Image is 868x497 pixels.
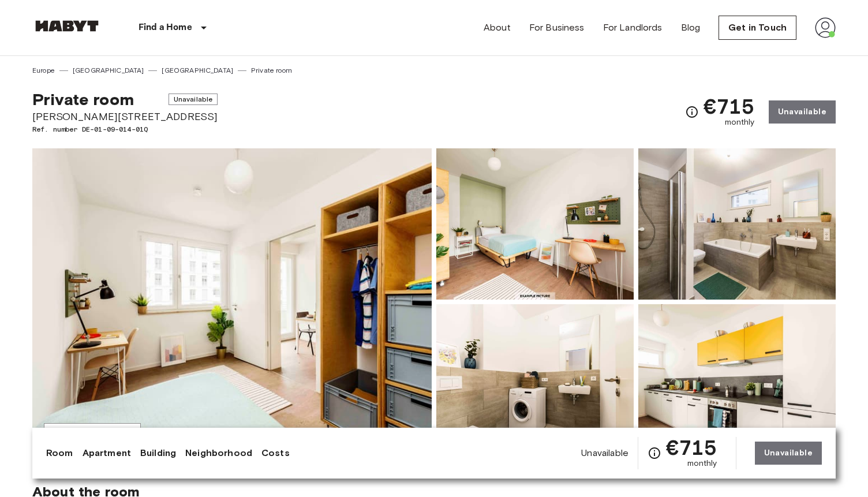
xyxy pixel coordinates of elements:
[44,423,141,444] button: Show all photos
[185,446,252,460] a: Neighborhood
[251,65,292,76] a: Private room
[140,446,176,460] a: Building
[169,94,218,105] span: Unavailable
[46,446,73,460] a: Room
[32,109,218,124] span: [PERSON_NAME][STREET_ADDRESS]
[436,304,634,455] img: Picture of unit DE-01-09-014-01Q
[32,89,134,109] span: Private room
[603,21,663,35] a: For Landlords
[719,16,796,40] a: Get in Touch
[32,124,218,134] span: Ref. number DE-01-09-014-01Q
[73,65,144,76] a: [GEOGRAPHIC_DATA]
[261,446,290,460] a: Costs
[32,148,432,455] img: Marketing picture of unit DE-01-09-014-01Q
[581,447,628,459] span: Unavailable
[139,21,192,35] p: Find a Home
[648,446,661,460] svg: Check cost overview for full price breakdown. Please note that discounts apply to new joiners onl...
[83,446,131,460] a: Apartment
[704,96,755,117] span: €715
[32,65,55,76] a: Europe
[666,437,717,458] span: €715
[681,21,701,35] a: Blog
[725,117,755,128] span: monthly
[529,21,585,35] a: For Business
[32,20,102,32] img: Habyt
[815,17,836,38] img: avatar
[436,148,634,300] img: Picture of unit DE-01-09-014-01Q
[687,458,717,469] span: monthly
[685,105,699,119] svg: Check cost overview for full price breakdown. Please note that discounts apply to new joiners onl...
[162,65,233,76] a: [GEOGRAPHIC_DATA]
[484,21,511,35] a: About
[638,304,836,455] img: Picture of unit DE-01-09-014-01Q
[638,148,836,300] img: Picture of unit DE-01-09-014-01Q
